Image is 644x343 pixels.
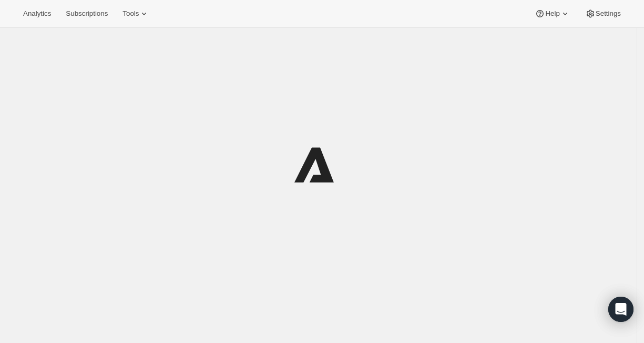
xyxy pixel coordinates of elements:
[579,6,627,21] button: Settings
[66,9,108,18] span: Subscriptions
[596,9,621,18] span: Settings
[528,6,576,21] button: Help
[116,6,156,21] button: Tools
[545,9,559,18] span: Help
[59,6,114,21] button: Subscriptions
[122,9,139,18] span: Tools
[23,9,51,18] span: Analytics
[608,297,633,322] div: Open Intercom Messenger
[17,6,57,21] button: Analytics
